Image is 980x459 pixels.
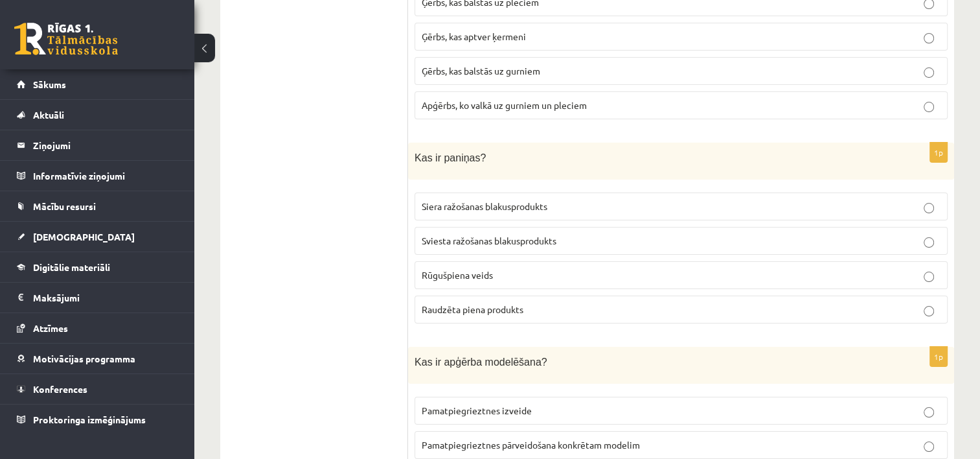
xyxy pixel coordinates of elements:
[33,130,178,160] legend: Ziņojumi
[422,439,640,451] span: Pamatpiegrieztnes pārveidošana konkrētam modelim
[33,109,64,121] span: Aktuāli
[422,99,587,111] span: Apģērbs, ko valkā uz gurniem un pleciem
[422,235,556,246] span: Sviesta ražošanas blakusprodukts
[929,346,948,367] p: 1p
[924,237,934,248] input: Sviesta ražošanas blakusprodukts
[17,374,178,404] a: Konferences
[422,65,540,76] span: Ģērbs, kas balstās uz gurniem
[17,344,178,373] a: Motivācijas programma
[33,161,178,191] legend: Informatīvie ziņojumi
[422,303,523,315] span: Raudzēta piena produkts
[924,102,934,112] input: Apģērbs, ko valkā uz gurniem un pleciem
[924,441,934,452] input: Pamatpiegrieztnes pārveidošana konkrētam modelim
[924,272,934,282] input: Rūgušpiena veids
[33,383,87,395] span: Konferences
[33,78,66,90] span: Sākums
[415,152,486,163] span: Kas ir paniņas?
[17,405,178,434] a: Proktoringa izmēģinājums
[17,161,178,191] a: Informatīvie ziņojumi
[422,30,526,42] span: Ģērbs, kas aptver ķermeni
[924,33,934,43] input: Ģērbs, kas aptver ķermeni
[415,357,547,368] span: Kas ir apģērba modelēšana?
[33,283,178,312] legend: Maksājumi
[33,200,96,212] span: Mācību resursi
[17,69,178,99] a: Sākums
[33,261,110,273] span: Digitālie materiāli
[422,269,493,281] span: Rūgušpiena veids
[17,130,178,160] a: Ziņojumi
[929,142,948,163] p: 1p
[17,191,178,221] a: Mācību resursi
[17,222,178,252] a: [DEMOGRAPHIC_DATA]
[33,231,135,242] span: [DEMOGRAPHIC_DATA]
[924,306,934,316] input: Raudzēta piena produkts
[924,203,934,213] input: Siera ražošanas blakusprodukts
[33,353,135,364] span: Motivācijas programma
[422,405,532,416] span: Pamatpiegrieztnes izveide
[17,283,178,312] a: Maksājumi
[924,407,934,418] input: Pamatpiegrieztnes izveide
[33,414,146,425] span: Proktoringa izmēģinājums
[33,322,68,334] span: Atzīmes
[924,67,934,78] input: Ģērbs, kas balstās uz gurniem
[17,313,178,343] a: Atzīmes
[17,100,178,130] a: Aktuāli
[422,200,547,212] span: Siera ražošanas blakusprodukts
[17,252,178,282] a: Digitālie materiāli
[14,23,118,55] a: Rīgas 1. Tālmācības vidusskola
